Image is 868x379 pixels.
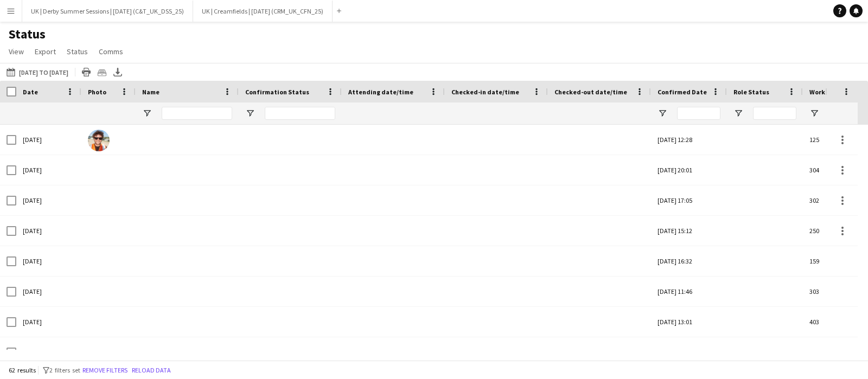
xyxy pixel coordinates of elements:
[16,155,81,185] div: [DATE]
[22,1,193,22] button: UK | Derby Summer Sessions | [DATE] (C&T_UK_DSS_25)
[677,107,720,120] input: Confirmed Date Filter Input
[658,88,707,96] span: Confirmed Date
[733,88,769,96] span: Role Status
[162,107,232,120] input: Name Filter Input
[142,88,159,96] span: Name
[245,88,309,96] span: Confirmation Status
[651,246,727,276] div: [DATE] 16:32
[651,185,727,215] div: [DATE] 17:05
[30,44,60,59] a: Export
[16,216,81,246] div: [DATE]
[651,277,727,306] div: [DATE] 11:46
[733,108,743,118] button: Open Filter Menu
[193,1,333,22] button: UK | Creamfields | [DATE] (CRM_UK_CFN_25)
[809,108,819,118] button: Open Filter Menu
[142,108,152,118] button: Open Filter Menu
[35,47,56,56] span: Export
[16,246,81,276] div: [DATE]
[651,337,727,367] div: [DATE] 13:39
[4,66,71,79] button: [DATE] to [DATE]
[94,44,127,59] a: Comms
[753,107,796,120] input: Role Status Filter Input
[16,185,81,215] div: [DATE]
[651,307,727,337] div: [DATE] 13:01
[99,47,123,56] span: Comms
[16,277,81,306] div: [DATE]
[348,88,413,96] span: Attending date/time
[651,125,727,155] div: [DATE] 12:28
[80,66,93,79] app-action-btn: Print
[16,307,81,337] div: [DATE]
[4,44,28,59] a: View
[95,66,108,79] app-action-btn: Crew files as ZIP
[80,364,130,376] button: Remove filters
[651,216,727,246] div: [DATE] 15:12
[88,130,110,151] img: Daniel Wilcock
[111,66,124,79] app-action-btn: Export XLSX
[49,366,80,374] span: 2 filters set
[658,108,667,118] button: Open Filter Menu
[554,88,627,96] span: Checked-out date/time
[809,88,850,96] span: Workforce ID
[130,364,173,376] button: Reload data
[245,108,255,118] button: Open Filter Menu
[88,88,106,96] span: Photo
[451,88,519,96] span: Checked-in date/time
[62,44,92,59] a: Status
[16,125,81,155] div: [DATE]
[16,337,81,367] div: [DATE]
[651,155,727,185] div: [DATE] 20:01
[67,47,88,56] span: Status
[265,107,335,120] input: Confirmation Status Filter Input
[23,88,38,96] span: Date
[9,47,24,56] span: View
